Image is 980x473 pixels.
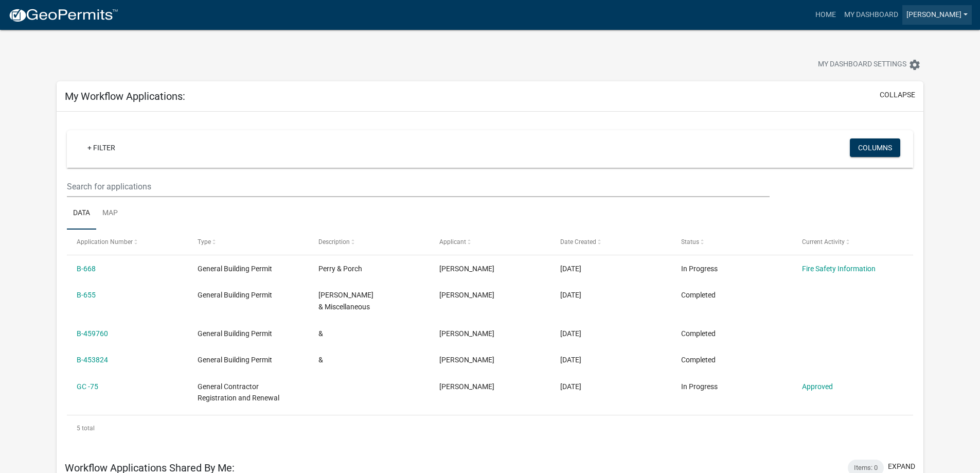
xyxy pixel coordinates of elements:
[439,356,494,364] span: Kali
[79,138,123,157] a: + Filter
[681,329,716,338] span: Completed
[309,230,430,254] datatable-header-cell: Description
[439,265,494,273] span: Kali
[198,238,211,246] span: Type
[198,291,272,299] span: General Building Permit
[560,329,581,338] span: 08/06/2025
[560,356,581,364] span: 07/23/2025
[902,5,972,25] a: [PERSON_NAME]
[550,230,671,254] datatable-header-cell: Date Created
[671,230,792,254] datatable-header-cell: Status
[880,90,915,100] button: collapse
[560,291,581,299] span: 08/27/2025
[840,5,902,25] a: My Dashboard
[792,230,913,254] datatable-header-cell: Current Activity
[67,197,96,230] a: Data
[802,265,876,273] a: Fire Safety Information
[850,138,900,157] button: Columns
[439,291,494,299] span: Kali
[198,356,272,364] span: General Building Permit
[67,415,913,441] div: 5 total
[318,238,350,246] span: Description
[67,176,769,197] input: Search for applications
[908,59,921,71] i: settings
[802,238,845,246] span: Current Activity
[65,90,185,102] h5: My Workflow Applications:
[77,356,108,364] a: B-453824
[439,329,494,338] span: Kali
[681,291,716,299] span: Completed
[318,291,373,311] span: Wayne & Miscellaneous
[318,356,323,364] span: &
[681,356,716,364] span: Completed
[77,329,108,338] a: B-459760
[198,265,272,273] span: General Building Permit
[318,265,362,273] span: Perry & Porch
[188,230,309,254] datatable-header-cell: Type
[888,461,915,472] button: expand
[439,238,466,246] span: Applicant
[198,329,272,338] span: General Building Permit
[198,382,279,402] span: General Contractor Registration and Renewal
[681,382,718,391] span: In Progress
[560,382,581,391] span: 06/06/2025
[96,197,124,230] a: Map
[681,238,699,246] span: Status
[318,329,323,338] span: &
[439,382,494,391] span: Kali
[681,265,718,273] span: In Progress
[818,59,906,71] span: My Dashboard Settings
[802,382,833,391] a: Approved
[77,238,133,246] span: Application Number
[810,55,929,75] button: My Dashboard Settingssettings
[811,5,840,25] a: Home
[67,230,188,254] datatable-header-cell: Application Number
[560,265,581,273] span: 09/19/2025
[77,265,96,273] a: B-668
[77,291,96,299] a: B-655
[77,382,98,391] a: GC -75
[430,230,550,254] datatable-header-cell: Applicant
[57,112,923,451] div: collapse
[560,238,596,246] span: Date Created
